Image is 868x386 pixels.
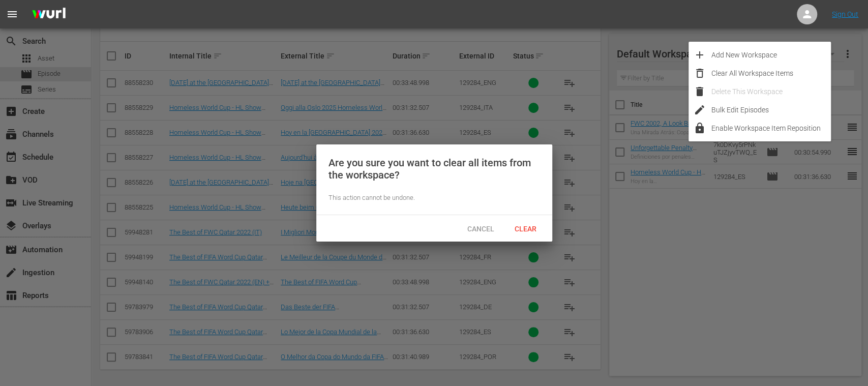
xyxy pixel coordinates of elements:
[503,219,548,237] button: Clear
[694,104,706,116] span: edit
[24,3,73,26] img: ans4CAIJ8jUAAAAAAAAAAAAAAAAAAAAAAAAgQb4GAAAAAAAAAAAAAAAAAAAAAAAAJMjXAAAAAAAAAAAAAAAAAAAAAAAAgAT5G...
[328,157,540,181] div: Are you sure you want to clear all items from the workspace?
[459,219,503,237] button: Cancel
[694,85,706,98] span: delete
[6,8,18,20] span: menu
[711,119,831,137] div: Enable Workspace Item Reposition
[711,101,831,119] div: Bulk Edit Episodes
[711,46,831,64] div: Add New Workspace
[832,10,858,18] a: Sign Out
[711,64,831,82] div: Clear All Workspace Items
[694,49,706,61] span: add
[711,82,831,101] div: Delete This Workspace
[328,193,540,203] div: This action cannot be undone.
[694,122,706,134] span: lock
[459,225,502,233] span: Cancel
[506,225,545,233] span: Clear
